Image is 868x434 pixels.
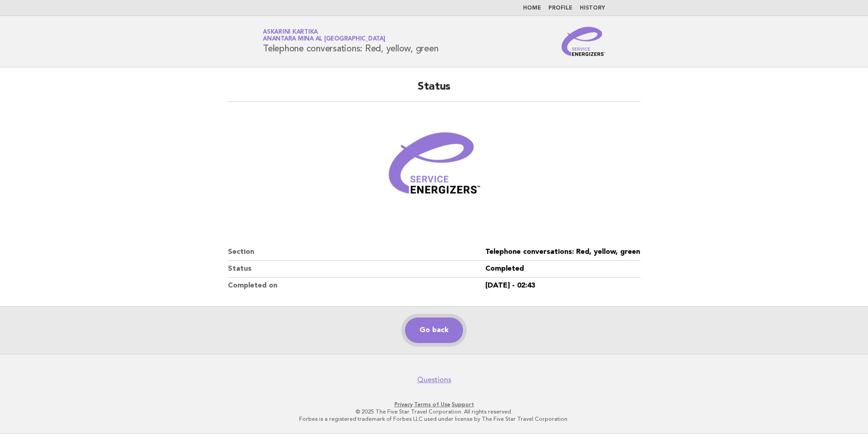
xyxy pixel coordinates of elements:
[523,5,541,11] a: Home
[485,278,640,294] dd: [DATE] - 02:43
[263,36,385,42] span: Anantara Mina al [GEOGRAPHIC_DATA]
[417,375,451,384] a: Questions
[580,5,605,11] a: History
[414,401,450,408] a: Terms of Use
[228,244,485,261] dt: Section
[228,80,640,102] h2: Status
[380,113,488,222] img: Verified
[485,261,640,278] dd: Completed
[485,244,640,261] dd: Telephone conversations: Red, yellow, green
[395,401,413,408] a: Privacy
[452,401,474,408] a: Support
[156,408,712,415] p: © 2025 The Five Star Travel Corporation. All rights reserved.
[548,5,572,11] a: Profile
[263,29,385,42] a: Askarini KartikaAnantara Mina al [GEOGRAPHIC_DATA]
[263,30,438,53] h1: Telephone conversations: Red, yellow, green
[562,27,605,56] img: Service Energizers
[228,261,485,278] dt: Status
[228,278,485,294] dt: Completed on
[156,401,712,408] p: · ·
[156,415,712,423] p: Forbes is a registered trademark of Forbes LLC used under license by The Five Star Travel Corpora...
[405,318,463,343] a: Go back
